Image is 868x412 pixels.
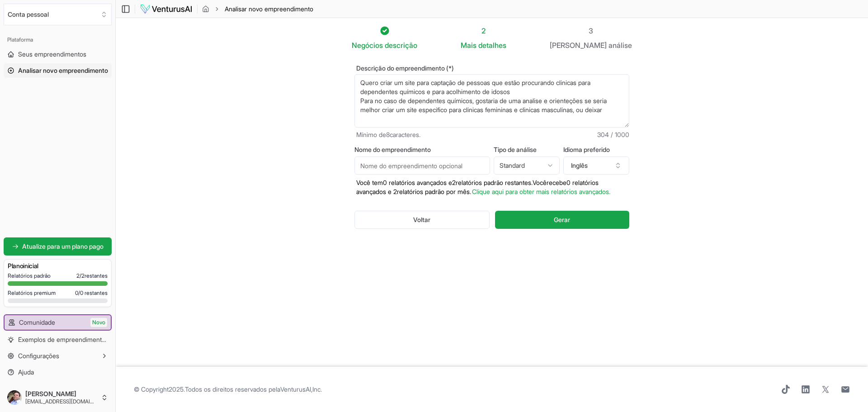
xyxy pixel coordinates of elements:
img: logotipo [140,4,193,14]
a: Atualize para um plano pago [4,237,112,256]
font: Tipo de análise [494,146,537,153]
font: 2025. [169,385,185,393]
font: 2/2 [76,272,85,279]
font: Plataforma [7,36,33,43]
img: ACg8ocI4v_EsKpirGE3fJXUp6xRjnP-hZNOL7Y86LCf9rrzWDv3cpQ524A=s96-c [7,390,22,405]
font: descrição [385,41,417,50]
font: Novo [92,319,105,326]
nav: migalhas de pão [202,5,313,14]
font: 0 [80,289,83,296]
font: 2 [481,26,486,35]
font: Configurações [18,352,59,360]
font: 2 [452,179,456,186]
font: [PERSON_NAME] [550,41,607,50]
a: Ajuda [4,365,112,379]
font: Atualize para um plano pago [22,242,104,250]
button: Gerar [495,211,629,229]
a: Analisar novo empreendimento [4,63,112,78]
font: Todos os direitos reservados pela [185,385,280,393]
font: Inc. [312,385,322,393]
font: [PERSON_NAME] [25,390,76,398]
font: Voltar [413,216,430,223]
font: Idioma preferido [563,146,610,153]
font: Conta pessoal [8,10,49,18]
font: Exemplos de empreendimentos [18,336,108,343]
font: Relatórios premium [8,289,56,296]
font: Nome do empreendimento [354,146,431,153]
font: 3 [589,26,593,35]
a: VenturusAI, [280,385,312,393]
font: caracteres. [390,131,420,138]
font: Analisar novo empreendimento [18,66,108,74]
font: Negócios [352,41,383,50]
font: e [448,179,452,186]
input: Nome do empreendimento opcional [354,156,490,175]
button: [PERSON_NAME][EMAIL_ADDRESS][DOMAIN_NAME] [4,387,112,408]
button: Selecione uma organização [4,4,112,25]
font: Mais [461,41,476,50]
font: / [78,289,80,296]
a: ComunidadeNovo [5,315,111,330]
font: Descrição do empreendimento (*) [356,64,454,72]
font: relatórios padrão por mês. [397,188,471,195]
font: relatórios padrão restantes. [456,179,533,186]
font: Ajuda [18,368,34,376]
font: Clique aqui para obter mais relatórios avançados. [472,188,610,195]
font: 8 [386,131,390,138]
font: [EMAIL_ADDRESS][DOMAIN_NAME] [25,398,113,405]
font: 0 [75,289,78,296]
font: Gerar [554,216,570,223]
font: Analisar novo empreendimento [225,5,313,13]
button: Configurações [4,349,112,363]
font: 0 [566,179,571,186]
font: 304 / 1000 [597,131,629,138]
font: detalhes [478,41,506,50]
font: Inglês [571,161,588,169]
a: Seus empreendimentos [4,47,112,62]
font: restantes [85,289,108,296]
font: recebe [547,179,566,186]
font: análise [609,41,632,50]
font: 2 [393,188,397,195]
font: Comunidade [19,318,55,326]
font: Relatórios padrão [8,272,51,279]
font: inicial [23,262,38,270]
font: Seus empreendimentos [18,50,86,58]
font: restantes [85,272,108,279]
font: relatórios avançados [389,179,447,186]
font: Você tem [356,179,383,186]
font: 0 [383,179,387,186]
span: Analisar novo empreendimento [225,5,313,14]
button: Voltar [354,211,490,229]
font: Você [533,179,547,186]
font: Mínimo de [356,131,386,138]
a: Exemplos de empreendimentos [4,332,112,347]
font: Plano [8,262,23,270]
font: © Copyright [134,385,169,393]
